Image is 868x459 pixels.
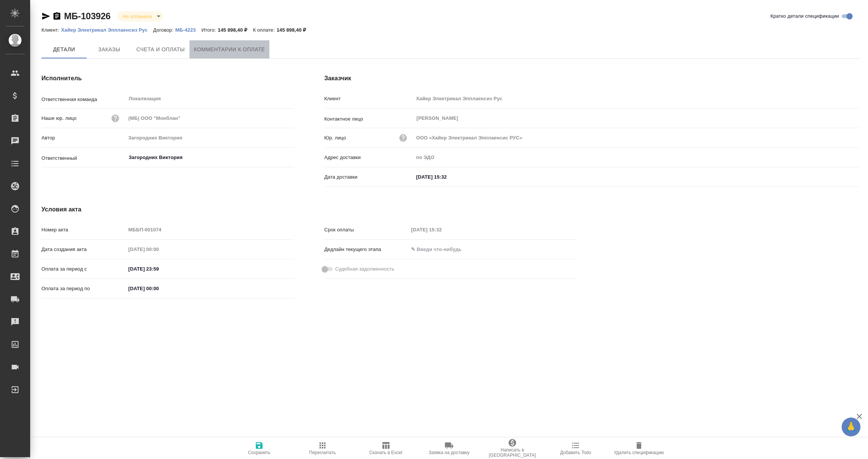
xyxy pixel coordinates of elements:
p: Ответственный [41,155,126,162]
a: МБ-103926 [64,11,111,21]
p: Дата доставки [324,173,414,181]
span: Судебная задолженность [335,265,394,273]
span: Детали [46,45,82,54]
button: 🙏 [842,418,860,436]
input: ✎ Введи что-нибудь [414,171,480,182]
input: ✎ Введи что-нибудь [126,283,192,294]
p: Контактное лицо [324,115,414,123]
input: ✎ Введи что-нибудь [408,244,474,255]
input: Пустое поле [126,224,294,235]
p: 145 898,40 ₽ [218,27,253,33]
p: Юр. лицо [324,134,346,142]
p: Ответственная команда [41,96,126,103]
p: К оплате: [253,27,277,33]
p: Наше юр. лицо [41,115,76,122]
p: Срок оплаты [324,226,409,234]
h4: Заказчик [324,74,860,83]
input: Пустое поле [408,224,474,235]
p: 145 898,40 ₽ [277,27,312,33]
a: МБ-4223 [175,26,201,33]
button: Не оплачена [121,13,154,20]
h4: Исполнитель [41,74,294,83]
p: Адрес доставки [324,154,414,161]
button: Скопировать ссылку для ЯМессенджера [41,12,50,21]
input: Пустое поле [126,244,192,255]
p: Автор [41,134,126,142]
p: Дедлайн текущего этапа [324,246,409,253]
input: Пустое поле [414,93,860,104]
p: Хайер Электрикал Эпплаенсиз Рус [61,27,153,33]
p: Оплата за период с [41,265,126,273]
p: Номер акта [41,226,126,234]
a: Хайер Электрикал Эпплаенсиз Рус [61,26,153,33]
span: 🙏 [845,419,857,435]
p: Клиент [324,95,414,103]
span: Комментарии к оплате [194,45,265,54]
p: Дата создания акта [41,246,126,253]
div: Не оплачена [117,11,163,21]
p: Договор: [153,27,176,33]
span: Счета и оплаты [136,45,185,54]
p: Оплата за период по [41,285,126,292]
p: МБ-4223 [175,27,201,33]
input: Пустое поле [126,113,294,124]
button: Скопировать ссылку [52,12,61,21]
p: Клиент: [41,27,61,33]
h4: Условия акта [41,205,577,214]
input: Пустое поле [126,132,294,143]
span: Заказы [91,45,127,54]
button: Open [290,157,292,158]
span: Кратко детали спецификации [770,12,839,20]
input: ✎ Введи что-нибудь [126,263,192,274]
p: Итого: [202,27,218,33]
input: Пустое поле [414,152,860,163]
input: Пустое поле [414,132,860,143]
